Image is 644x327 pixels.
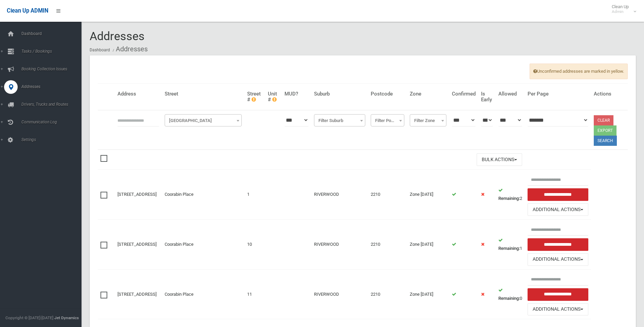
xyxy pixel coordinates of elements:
[117,292,157,297] a: [STREET_ADDRESS]
[117,192,157,197] a: [STREET_ADDRESS]
[54,315,79,320] strong: Jet Dynamics
[244,220,265,270] td: 10
[371,91,404,97] h4: Postcode
[594,125,617,136] button: Export
[528,303,588,316] button: Additional Actions
[311,269,368,319] td: RIVERWOOD
[496,220,525,270] td: 1
[165,91,242,97] h4: Street
[117,242,157,247] a: [STREET_ADDRESS]
[314,114,365,126] span: Filter Suburb
[498,246,520,251] strong: Remaining:
[612,9,629,14] small: Admin
[452,91,476,97] h4: Confirmed
[316,116,364,125] span: Filter Suburb
[530,64,628,79] span: Unconfirmed addresses are marked in yellow.
[496,269,525,319] td: 0
[594,91,625,97] h4: Actions
[90,48,110,52] a: Dashboard
[407,220,449,270] td: Zone [DATE]
[19,102,87,107] span: Drivers, Trucks and Routes
[162,170,244,220] td: Coorabin Place
[19,120,87,124] span: Communication Log
[371,114,404,126] span: Filter Postcode
[498,296,520,301] strong: Remaining:
[7,7,48,14] span: Clean Up ADMIN
[166,116,240,125] span: Filter Street
[594,136,617,146] button: Search
[162,269,244,319] td: Coorabin Place
[407,269,449,319] td: Zone [DATE]
[410,91,446,97] h4: Zone
[244,269,265,319] td: 11
[368,170,407,220] td: 2210
[410,114,446,126] span: Filter Zone
[407,170,449,220] td: Zone [DATE]
[496,170,525,220] td: 2
[498,91,522,97] h4: Allowed
[5,315,53,320] span: Copyright © [DATE]-[DATE]
[368,220,407,270] td: 2210
[528,91,588,97] h4: Per Page
[165,114,242,126] span: Filter Street
[311,220,368,270] td: RIVERWOOD
[244,170,265,220] td: 1
[368,269,407,319] td: 2210
[117,91,159,97] h4: Address
[19,49,87,54] span: Tasks / Bookings
[528,203,588,216] button: Additional Actions
[528,253,588,266] button: Additional Actions
[19,67,87,71] span: Booking Collection Issues
[594,115,613,125] a: Clear
[608,4,636,14] span: Clean Up
[90,29,145,43] span: Addresses
[247,91,263,102] h4: Street #
[284,91,309,97] h4: MUD?
[268,91,279,102] h4: Unit #
[314,91,365,97] h4: Suburb
[19,31,87,36] span: Dashboard
[481,91,493,102] h4: Is Early
[311,170,368,220] td: RIVERWOOD
[19,84,87,89] span: Addresses
[372,116,403,125] span: Filter Postcode
[19,137,87,142] span: Settings
[411,116,445,125] span: Filter Zone
[162,220,244,270] td: Coorabin Place
[498,196,520,201] strong: Remaining:
[477,153,522,166] button: Bulk Actions
[111,43,148,55] li: Addresses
